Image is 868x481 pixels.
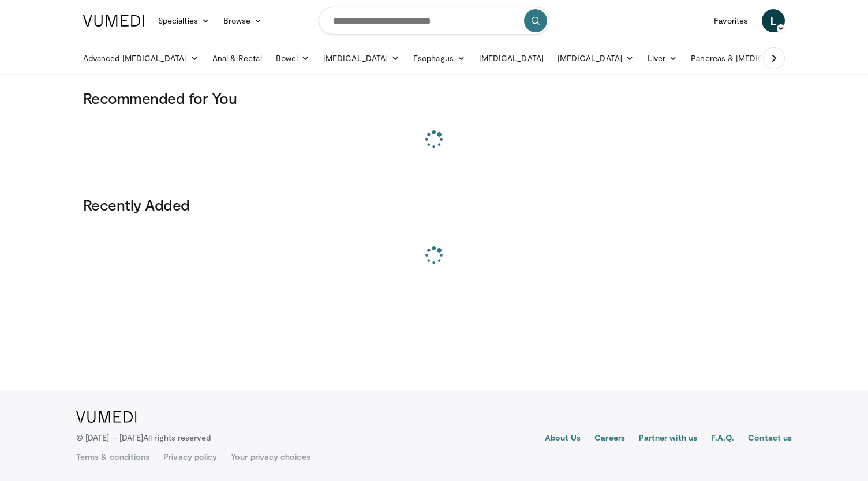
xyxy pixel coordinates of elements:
a: [MEDICAL_DATA] [316,47,406,70]
a: Advanced [MEDICAL_DATA] [76,47,205,70]
h3: Recommended for You [83,89,785,107]
a: Terms & conditions [76,451,149,463]
span: All rights reserved [143,433,211,442]
a: Liver [641,47,684,70]
a: Pancreas & [MEDICAL_DATA] [684,47,819,70]
a: Partner with us [639,432,697,446]
a: Favorites [707,9,755,32]
a: Contact us [748,432,792,446]
p: © [DATE] – [DATE] [76,432,211,444]
h3: Recently Added [83,196,785,214]
a: Browse [216,9,270,32]
a: Careers [594,432,625,446]
img: VuMedi Logo [83,15,144,27]
a: F.A.Q. [711,432,734,446]
a: Bowel [269,47,316,70]
img: VuMedi Logo [76,411,137,423]
a: Privacy policy [163,451,217,463]
a: Your privacy choices [231,451,310,463]
a: Specialties [151,9,216,32]
a: [MEDICAL_DATA] [551,47,641,70]
a: [MEDICAL_DATA] [472,47,551,70]
a: Anal & Rectal [205,47,269,70]
a: About Us [545,432,581,446]
a: L [762,9,785,32]
a: Esophagus [406,47,472,70]
input: Search topics, interventions [319,7,549,35]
